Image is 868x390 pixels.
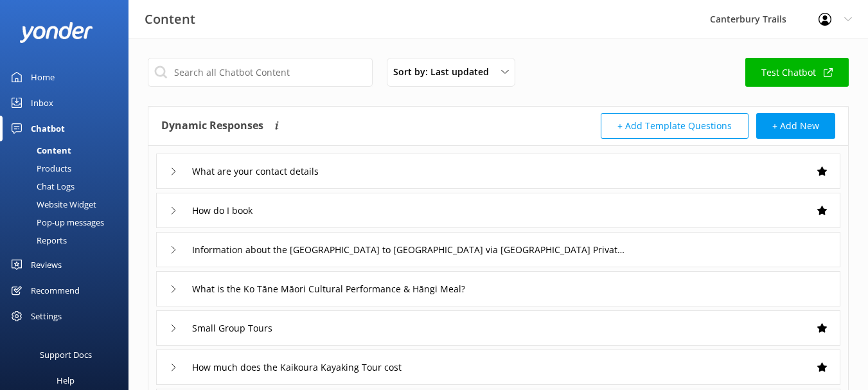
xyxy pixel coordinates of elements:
h4: Dynamic Responses [161,113,263,139]
a: Test Chatbot [745,58,849,87]
div: Products [8,159,71,177]
a: Products [8,159,128,177]
a: Website Widget [8,195,128,213]
div: Reports [8,231,67,249]
a: Chat Logs [8,177,128,195]
input: Search all Chatbot Content [148,58,373,87]
div: Support Docs [40,342,92,368]
button: + Add New [756,113,835,139]
div: Chatbot [31,116,65,141]
a: Pop-up messages [8,213,128,231]
img: yonder-white-logo.png [19,22,93,43]
div: Content [8,141,71,159]
div: Settings [31,303,62,329]
button: + Add Template Questions [601,113,748,139]
div: Pop-up messages [8,213,104,231]
div: Inbox [31,90,53,116]
span: Sort by: Last updated [393,65,497,79]
div: Recommend [31,278,80,303]
div: Reviews [31,252,62,278]
div: Chat Logs [8,177,75,195]
h3: Content [145,9,195,30]
div: Website Widget [8,195,96,213]
div: Home [31,64,55,90]
a: Reports [8,231,128,249]
a: Content [8,141,128,159]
